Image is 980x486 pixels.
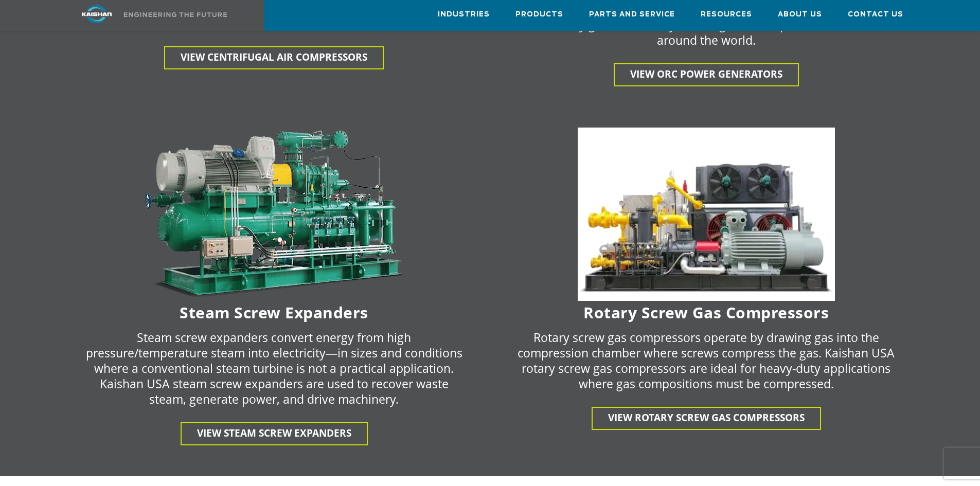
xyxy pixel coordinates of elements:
[701,9,752,21] span: Resources
[589,9,675,21] span: Parts and Service
[496,306,916,319] h6: Rotary Screw Gas Compressors
[778,9,822,21] span: About Us
[181,422,368,445] a: View Steam Screw Expanders
[578,128,835,301] img: machine
[848,1,903,28] a: Contact Us
[146,128,403,301] img: machine
[438,1,490,28] a: Industries
[438,9,490,21] span: Industries
[778,1,822,28] a: About Us
[592,407,821,430] a: View Rotary Screw gas Compressors
[608,411,805,424] span: View Rotary Screw gas Compressors
[124,12,227,17] img: Engineering the future
[197,426,351,440] span: View Steam Screw Expanders
[64,306,484,319] h6: Steam Screw Expanders
[630,67,782,81] span: View ORC Power Generators
[164,46,384,69] a: View centrifugal air compressors
[515,9,563,21] span: Products
[589,1,675,28] a: Parts and Service
[181,50,367,64] span: View centrifugal air compressors
[58,5,135,23] img: kaishan logo
[701,1,752,28] a: Resources
[517,330,896,391] p: Rotary screw gas compressors operate by drawing gas into the compression chamber where screws com...
[614,63,799,86] a: View ORC Power Generators
[848,9,903,21] span: Contact Us
[85,330,464,407] p: Steam screw expanders convert energy from high pressure/temperature steam into electricity—in siz...
[515,1,563,28] a: Products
